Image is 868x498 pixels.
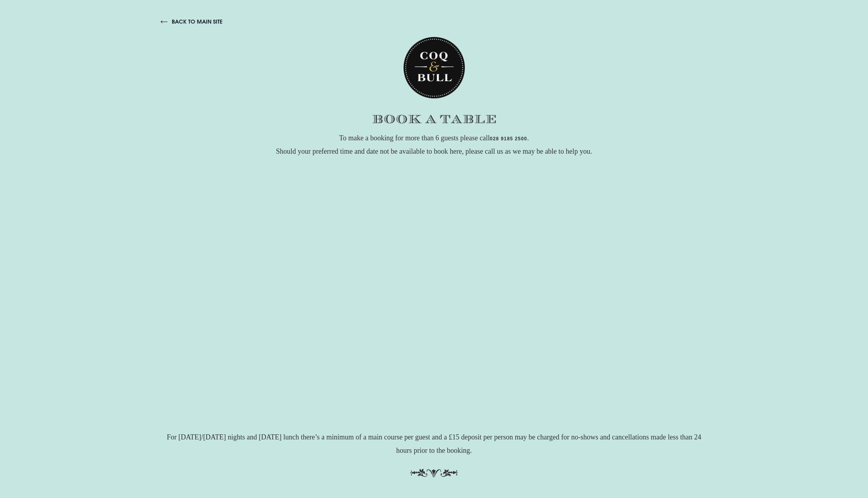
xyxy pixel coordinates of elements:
p: For [DATE]/[DATE] nights and [DATE] lunch there’s a minimum of a main course per guest and a £15 ... [159,430,709,457]
img: Book a table [372,115,496,123]
a: 028 9185 2500 [490,136,527,142]
a: back to main site [161,18,222,25]
img: Coq & Bull [404,37,465,99]
p: To make a booking for more than 6 guests please call . Should your preferred time and date not be... [159,131,709,158]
